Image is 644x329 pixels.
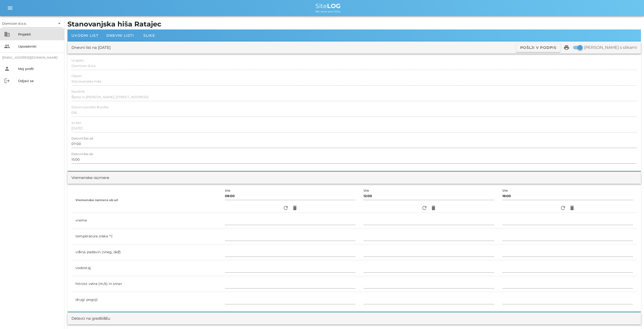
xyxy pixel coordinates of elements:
[502,189,508,193] label: Ura
[292,205,298,211] i: delete
[315,10,341,13] span: We value your time.
[4,43,10,49] i: people
[563,45,570,51] i: print
[56,20,62,26] i: arrow_drop_down
[67,19,641,29] h1: Stanovanjska hiša Ratajec
[18,67,60,71] div: Moj profil
[71,188,221,213] th: Vremenske razmere ob uri
[71,59,84,62] label: Izvajalec
[143,33,155,38] span: Slike
[71,316,110,321] div: Delavci na gradbišču
[430,205,436,211] i: delete
[71,229,221,244] td: temperatura zraka °C
[18,44,60,48] div: Uporabniki
[2,19,62,27] div: Domicon d.o.o.
[560,205,566,211] i: refresh
[327,2,341,10] b: LOG
[71,260,221,276] td: vodostaj
[71,292,221,308] td: drugi pogoji
[71,276,221,292] td: hitrost vetra (m/s) in smer
[572,275,644,329] iframe: Chat Widget
[4,31,10,37] i: business
[18,79,60,83] div: Odjavi se
[4,78,10,84] i: logout
[225,189,230,193] label: Ura
[572,275,644,329] div: Pripomoček za klepet
[283,205,289,211] i: refresh
[584,45,637,50] label: [PERSON_NAME] s slikami
[421,205,427,211] i: refresh
[71,213,221,229] td: vreme
[2,21,27,26] div: Domicon d.o.o.
[71,45,111,51] div: Dnevni list na [DATE]
[315,2,341,10] span: Site
[71,244,221,260] td: višina padavin (sneg, dež)
[71,152,93,156] label: Delovni čas do
[71,121,81,125] label: za dan
[71,74,82,78] label: Objekt
[18,32,60,36] div: Projekti
[7,5,13,11] i: menu
[520,45,556,50] span: Pošlji v podpis
[71,137,93,140] label: Delovni čas od
[71,33,98,38] span: Uvodni list
[516,43,560,52] button: Pošlji v podpis
[106,33,134,38] span: Dnevni listi
[4,66,10,72] i: person
[71,105,108,109] label: Dnevno poročilo številka
[71,175,109,181] div: Vremenske razmere
[364,189,369,193] label: Ura
[71,90,85,94] label: Naročnik
[569,205,575,211] i: delete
